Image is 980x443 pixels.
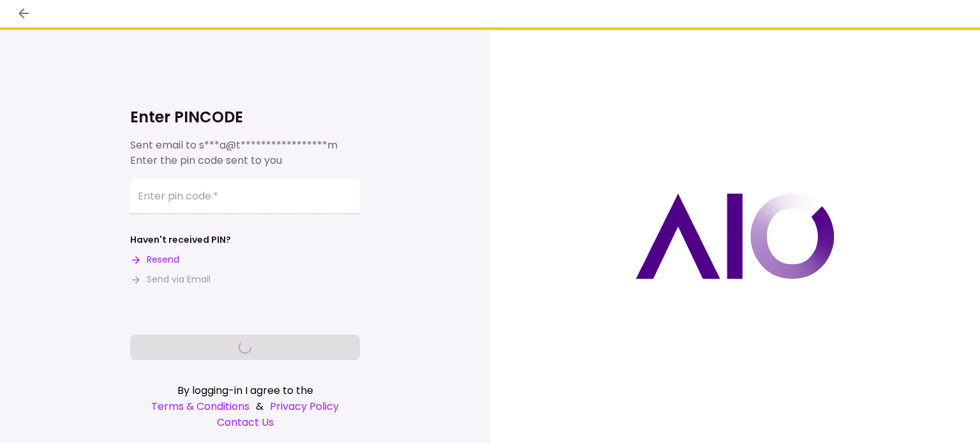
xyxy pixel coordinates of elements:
[130,107,360,127] h1: Enter PINCODE
[130,414,360,430] a: Contact Us
[130,273,211,286] button: Send via Email
[130,382,360,398] div: By logging-in I agree to the
[13,3,34,24] button: back
[635,193,835,279] img: AIO logo
[130,138,360,168] div: Sent email to Enter the pin code sent to you
[270,398,339,414] a: Privacy Policy
[130,398,360,414] div: &
[151,398,249,414] a: Terms & Conditions
[130,253,179,266] button: Resend
[130,233,231,247] div: Haven't received PIN?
